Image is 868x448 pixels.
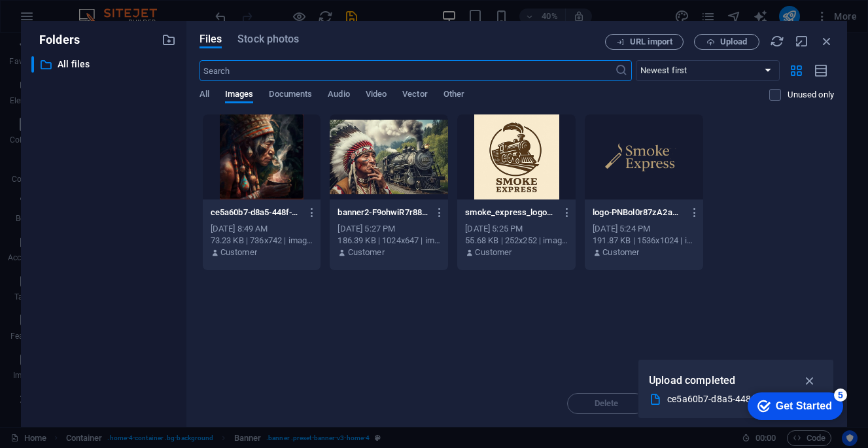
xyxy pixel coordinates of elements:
[58,57,152,72] p: All files
[10,7,106,34] div: Get Started 5 items remaining, 0% complete
[593,235,695,247] div: 191.87 KB | 1536x1024 | image/png
[269,86,312,105] span: Documents
[200,31,222,47] span: Files
[720,38,747,46] span: Upload
[475,247,512,258] p: Customer
[348,247,385,258] p: Customer
[649,372,735,389] p: Upload completed
[338,223,440,235] div: [DATE] 5:27 PM
[237,31,299,47] span: Stock photos
[220,247,257,258] p: Customer
[788,89,834,101] p: Displays only files that are not in use on the website. Files added during this session can still...
[328,86,349,105] span: Audio
[402,86,428,105] span: Vector
[338,207,428,218] p: banner2-F9ohwiR7r88fLwg2P6QawA.jpeg
[200,60,615,81] input: Search
[605,34,684,50] button: URL import
[211,223,313,235] div: [DATE] 8:49 AM
[630,38,672,46] span: URL import
[820,34,834,48] i: Close
[338,235,440,247] div: 186.39 KB | 1024x647 | image/jpeg
[225,86,254,105] span: Images
[770,34,784,48] i: Reload
[211,207,301,218] p: ce5a60b7-d8a5-448f-9d48-80edeb67e5aa-QNpo0Qono8p6VIKlw6XEQg.jpeg
[211,235,313,247] div: 73.23 KB | 736x742 | image/jpeg
[667,392,794,407] div: ce5a60b7-d8a5-448f-9d48-80edeb67e5aa.jpeg
[39,14,95,26] div: Get Started
[465,235,568,247] div: 55.68 KB | 252x252 | image/png
[97,3,110,16] div: 5
[443,86,464,105] span: Other
[795,34,809,48] i: Minimize
[31,56,34,73] div: ​
[694,34,759,50] button: Upload
[162,33,176,47] i: Create new folder
[602,247,639,258] p: Customer
[465,223,568,235] div: [DATE] 5:25 PM
[593,207,683,218] p: logo-PNBol0r87zA2aKDH2nNp8A.png
[31,31,80,48] p: Folders
[366,86,387,105] span: Video
[200,86,209,105] span: All
[593,223,695,235] div: [DATE] 5:24 PM
[465,207,555,218] p: smoke_express_logo_252x252-JAVoOi6XsJXo5GERKeqOOw.png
